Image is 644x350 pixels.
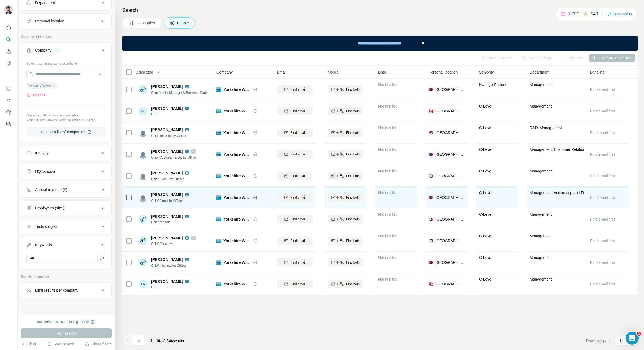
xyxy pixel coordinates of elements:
span: Management [530,277,552,281]
button: Industry [21,146,111,159]
span: [GEOGRAPHIC_DATA] [435,87,464,92]
span: Management [530,212,552,216]
img: Logo of Yorkshire Water [216,195,221,200]
img: Logo of Yorkshire Water [216,174,221,178]
span: [GEOGRAPHIC_DATA] [435,130,464,135]
span: 🇬🇧 [429,152,433,157]
span: Find email first [590,195,615,200]
img: Logo of Yorkshire Water [216,260,221,265]
button: Find both [328,258,363,266]
button: Use Surfe on LinkedIn [4,84,13,93]
div: HQ location [35,169,55,174]
span: R&D, Management [530,126,562,130]
div: Limit results per company [35,288,78,293]
span: Find email [291,238,305,243]
button: Find both [328,194,363,202]
span: [PERSON_NAME] [151,235,183,241]
div: Annual revenue ($) [35,187,67,192]
span: Chief Customer & Digital Officer [151,156,197,159]
span: Not in a list [378,147,397,152]
p: 1,751 [568,11,579,17]
div: Industry [35,150,49,156]
span: C-Level [479,126,492,130]
img: Logo of Yorkshire Water [216,152,221,156]
span: Yorkshire Water [223,281,251,287]
span: Management [530,234,552,238]
span: Yorkshire Water [223,152,251,157]
img: Avatar [139,150,147,159]
div: Company [35,48,51,53]
button: Search [4,35,13,44]
h4: Search [122,6,638,14]
button: Find both [328,150,363,158]
button: Find email [277,215,313,223]
span: C-Level [479,169,492,173]
span: 🇬🇧 [429,87,433,92]
img: Avatar [139,258,147,267]
span: Yorkshire Water [223,87,251,92]
span: Not in a list [378,191,397,195]
span: Commercial Manager & Business Partner [151,90,211,95]
span: [PERSON_NAME] [151,106,183,111]
span: Find both [346,282,360,286]
img: Avatar [139,128,147,137]
span: Find email [291,152,305,157]
button: Share filters [85,341,112,347]
img: Logo of Yorkshire Water [216,131,221,135]
span: Yorkshire Water [223,173,251,179]
span: Not in a list [378,234,397,238]
button: Find both [328,129,363,137]
span: Find both [346,152,360,157]
img: LinkedIn logo [185,84,189,89]
p: Company information [21,34,112,39]
span: Company [216,69,233,75]
span: Rows per page [586,338,612,344]
span: [PERSON_NAME] [151,149,183,154]
span: Mobile [328,69,339,75]
span: Find email first [590,174,615,178]
span: [PERSON_NAME] [151,192,183,197]
button: Upload a list of companies [26,127,106,137]
button: Find email [277,258,313,266]
img: Avatar [139,85,147,94]
div: Employees (size) [35,205,64,211]
span: Not in a list [378,277,397,281]
button: Find both [328,237,363,245]
span: Find email first [590,282,615,286]
span: Not in a list [378,126,397,130]
span: Lists [378,69,386,75]
span: CEO [151,112,191,116]
span: Find email [291,174,305,178]
span: Not in a list [378,82,397,87]
img: LinkedIn logo [185,128,189,132]
span: Yorkshire Water [223,238,251,244]
button: Find email [277,194,313,202]
span: Chief of Staff [151,220,191,225]
span: Landline [590,69,605,75]
span: Find email [291,282,305,286]
button: Company1 [21,44,111,59]
span: Companies [136,20,155,26]
button: Use Surfe API [4,95,13,105]
img: LinkedIn logo [185,214,189,219]
span: [PERSON_NAME] [151,127,183,132]
span: Management [530,104,552,108]
button: Find email [277,150,313,158]
span: People [177,20,189,26]
span: Email [277,69,286,75]
span: Management [530,255,552,260]
p: 540 [591,11,598,17]
span: of [160,339,163,343]
span: 🇬🇧 [429,216,433,222]
button: Feedback [4,119,13,129]
span: C-Level [479,147,492,152]
button: Quick start [4,23,13,32]
span: Chief Financial Officer [151,199,183,203]
span: Find email [291,195,305,200]
img: Avatar [139,236,147,245]
div: Select a company name or website [26,59,106,66]
span: Not in a list [378,212,397,216]
button: Annual revenue ($) [21,183,111,196]
span: Find both [346,217,360,222]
